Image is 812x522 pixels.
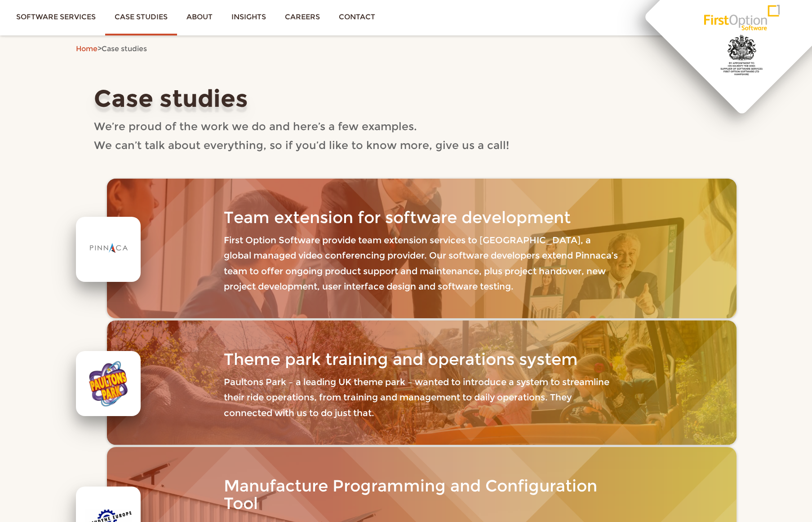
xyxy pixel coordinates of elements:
span: Case studies [102,44,147,53]
span: We can’t talk about everything, so if you’d like to know more, give us a call! [94,139,509,152]
h1: Case studies [94,85,719,111]
a: Theme park training and operations system Paultons Park – a leading UK theme park – wanted to int... [107,320,736,445]
p: First Option Software provide team extension services to [GEOGRAPHIC_DATA], a global managed vide... [224,232,619,294]
a: Home [76,44,98,53]
div: > [76,43,737,55]
a: Team extension for software development First Option Software provide team extension services to ... [107,179,736,318]
h3: Theme park training and operations system [224,351,619,368]
p: Paultons Park – a leading UK theme park – wanted to introduce a system to streamline their ride o... [224,374,619,421]
h3: Manufacture Programming and Configuration Tool [224,477,619,513]
h3: Team extension for software development [224,209,619,227]
span: We’re proud of the work we do and here’s a few examples. [94,120,417,133]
